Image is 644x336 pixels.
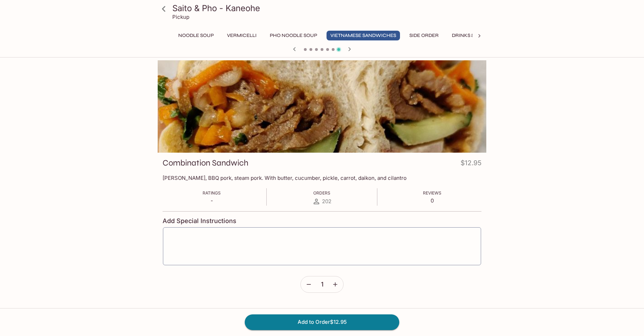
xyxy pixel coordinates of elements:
span: 202 [322,198,331,205]
span: Reviews [423,190,441,196]
button: Drinks & Desserts [448,31,504,40]
p: Pickup [172,14,189,20]
h4: $12.95 [461,158,481,171]
button: Vietnamese Sandwiches [327,31,400,40]
h3: Saito & Pho - Kaneohe [172,3,484,14]
button: Side Order [406,31,442,40]
button: Pho Noodle Soup [266,31,321,40]
h3: Combination Sandwich [163,158,249,168]
button: Vermicelli [223,31,260,40]
p: [PERSON_NAME], BBQ pork, steam pork. With butter, cucumber, pickle, carrot, daikon, and cilantro [163,175,481,181]
span: Ratings [203,190,221,196]
span: Orders [313,190,330,196]
p: 0 [423,197,441,204]
div: Combination Sandwich [158,60,486,153]
h4: Add Special Instructions [163,217,481,225]
button: Noodle Soup [174,31,218,40]
p: - [203,197,221,204]
span: 1 [321,281,323,288]
button: Add to Order$12.95 [245,314,399,330]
